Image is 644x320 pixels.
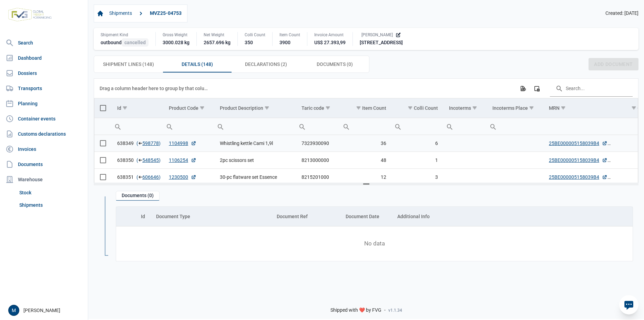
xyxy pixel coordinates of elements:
[204,32,231,38] div: Net Weight
[3,36,85,50] a: Search
[3,142,85,156] a: Invoices
[549,157,607,164] a: 25BE000005158039B4
[392,118,443,135] td: Filter cell
[106,8,135,19] a: Shipments
[214,118,296,135] input: Filter cell
[296,118,340,135] td: Filter cell
[136,174,161,181] span: ( )
[340,118,392,135] input: Filter cell
[3,81,85,95] a: Transports
[472,105,477,110] span: Show filter options for column 'Incoterms'
[117,174,158,181] div: 638351
[340,118,392,135] td: Filter cell
[112,118,163,135] input: Filter cell
[487,98,543,118] td: Column Incoterms Place
[100,174,106,180] div: Select row
[340,98,392,118] td: Column Item Count
[163,118,214,135] td: Filter cell
[605,10,638,17] span: Created: [DATE]
[103,60,154,68] span: Shipment Lines (148)
[264,105,269,110] span: Show filter options for column 'Product Description'
[549,174,607,181] a: 25BE000005158039B4
[492,105,528,111] div: Incoterms Place
[214,118,296,135] td: Filter cell
[301,105,324,111] div: Taric code
[147,8,184,19] a: MVZ25-04753
[346,214,379,219] div: Document Date
[362,105,386,111] div: Item Count
[163,98,214,118] td: Column Product Code
[169,105,198,111] div: Product Code
[214,98,296,118] td: Column Product Description
[214,152,296,168] td: 2pc scissors set
[549,140,607,147] a: 25BE000005158039B4
[487,118,543,135] input: Filter cell
[245,32,265,38] div: Colli Count
[449,105,471,111] div: Incoterms
[142,174,159,181] a: 606646
[314,39,346,46] div: US$ 27.393,99
[561,105,566,110] span: Show filter options for column 'MRN'
[94,183,638,185] div: Split bar
[3,97,85,110] a: Planning
[163,118,214,135] input: Filter cell
[361,32,393,38] span: [PERSON_NAME]
[136,140,161,147] span: ( )
[116,240,633,248] span: No data
[116,191,159,201] div: Documents (0)
[279,32,300,38] div: Item Count
[340,152,392,168] td: 48
[3,66,85,80] a: Dossiers
[169,174,196,181] a: 1230500
[443,98,487,118] td: Column Incoterms
[443,118,487,135] td: Filter cell
[543,118,612,135] td: Filter cell
[296,118,340,135] input: Filter cell
[279,39,300,46] div: 3900
[163,118,176,135] div: Search box
[388,308,402,313] span: v1.1.34
[392,118,404,135] div: Search box
[122,38,149,47] span: cancelled
[314,32,346,38] div: Invoice Amount
[116,207,633,261] div: Data grid with 0 rows and 5 columns
[3,112,85,126] a: Container events
[100,157,106,163] div: Select row
[214,118,227,135] div: Search box
[117,140,158,147] div: 638349
[17,199,85,211] a: Shipments
[340,168,392,185] td: 12
[487,118,499,135] div: Search box
[550,80,633,97] input: Search in the data grid
[3,51,85,65] a: Dashboard
[392,118,443,135] input: Filter cell
[112,118,163,135] td: Filter cell
[142,157,159,164] a: 548545
[163,39,190,46] div: 3000.028 kg
[214,168,296,185] td: 30-pc flatware set Essence
[214,135,296,152] td: Whistling kettle Cami 1,9l
[100,79,633,98] div: Data grid toolbar
[277,214,308,219] div: Document Ref
[296,168,340,185] td: 8215201000
[631,105,636,110] span: Show filter options for column 'Goods Value'
[392,152,443,168] td: 1
[296,135,340,152] td: 7323930090
[296,118,308,135] div: Search box
[543,98,612,118] td: Column MRN
[296,152,340,168] td: 8213000000
[116,207,151,226] td: Column Id
[414,105,438,111] div: Colli Count
[245,60,287,68] span: Declarations (2)
[182,60,213,68] span: Details (148)
[408,105,413,110] span: Show filter options for column 'Colli Count'
[100,140,106,146] div: Select row
[100,83,210,94] div: Drag a column header here to group by that column
[296,98,340,118] td: Column Taric code
[487,118,543,135] td: Filter cell
[531,82,543,95] div: Column Chooser
[549,105,560,111] div: MRN
[101,32,149,38] div: Shipment Kind
[112,98,163,118] td: Column Id
[100,105,106,111] div: Select all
